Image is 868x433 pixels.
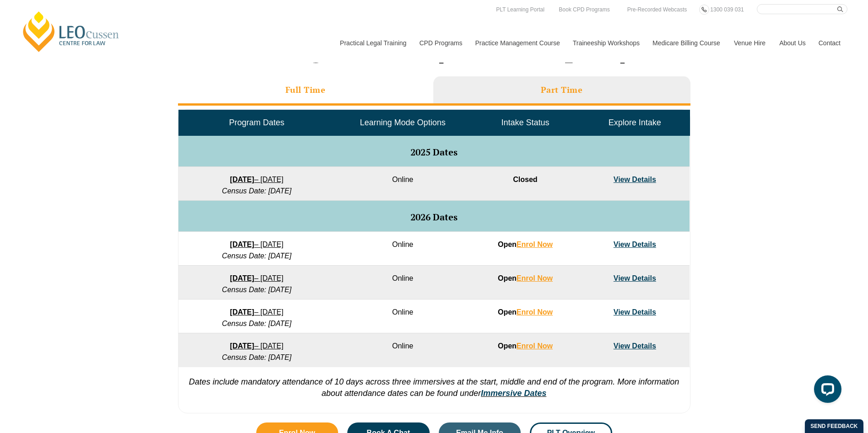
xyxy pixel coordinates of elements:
a: [DATE]– [DATE] [230,342,284,350]
a: Medicare Billing Course [646,23,727,63]
a: About Us [772,23,812,63]
td: Online [335,333,470,367]
a: Enrol Now [517,308,553,316]
a: Venue Hire [727,23,772,63]
td: Online [335,266,470,299]
a: Contact [812,23,847,63]
a: PLT Learning Portal [494,5,547,15]
span: 1300 039 031 [710,6,744,13]
strong: [DATE] [230,274,254,282]
h3: Full Time [286,85,326,95]
a: View Details [614,342,656,350]
span: 2025 Dates [410,146,458,158]
a: Enrol Now [517,274,553,282]
a: [DATE]– [DATE] [230,308,284,316]
span: 2026 Dates [410,211,458,223]
a: View Details [614,308,656,316]
strong: [DATE] [230,308,254,316]
span: Explore Intake [609,118,661,127]
a: [DATE]– [DATE] [230,274,284,282]
a: Practice Management Course [469,23,566,63]
td: Online [335,299,470,333]
strong: [DATE] [230,176,254,183]
a: Traineeship Workshops [566,23,646,63]
a: View Details [614,176,656,183]
strong: Open [498,308,553,316]
a: Practical Legal Training [333,23,413,63]
span: Intake Status [501,118,549,127]
em: Census Date: [DATE] [222,252,291,260]
a: View Details [614,274,656,282]
strong: [DATE] [230,342,254,350]
a: [DATE]– [DATE] [230,176,284,183]
td: Online [335,167,470,201]
span: Learning Mode Options [360,118,446,127]
a: [DATE]– [DATE] [230,241,284,248]
strong: Open [498,241,553,248]
iframe: LiveChat chat widget [807,372,845,410]
a: [PERSON_NAME] Centre for Law [21,10,122,53]
a: Book CPD Programs [556,5,612,15]
strong: Open [498,342,553,350]
strong: Open [498,274,553,282]
strong: [DATE] [230,241,254,248]
a: Immersive Dates [481,389,546,398]
em: Census Date: [DATE] [222,353,291,361]
a: Pre-Recorded Webcasts [625,5,690,15]
a: CPD Programs [412,23,468,63]
span: Program Dates [229,118,284,127]
em: Dates include mandatory attendance of 10 days across three immersives at the start, middle and en... [189,377,679,398]
em: Census Date: [DATE] [222,286,291,294]
em: Census Date: [DATE] [222,187,291,195]
h3: Part Time [541,85,583,95]
a: View Details [614,241,656,248]
a: Enrol Now [517,241,553,248]
em: Census Date: [DATE] [222,320,291,327]
a: Enrol Now [517,342,553,350]
td: Online [335,232,470,266]
span: Closed [513,176,537,183]
a: 1300 039 031 [708,5,746,15]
